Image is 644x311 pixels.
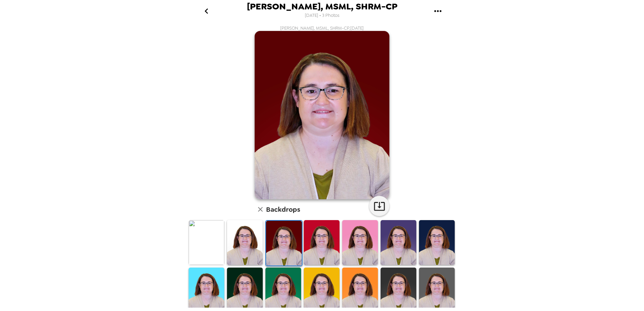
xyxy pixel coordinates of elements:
[266,204,300,215] h6: Backdrops
[305,11,340,20] span: [DATE] • 3 Photos
[255,31,389,199] img: user
[247,2,397,11] span: [PERSON_NAME], MSML, SHRM-CP
[189,220,224,265] img: Original
[280,25,364,31] span: [PERSON_NAME], MSML, SHRM-CP , [DATE]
